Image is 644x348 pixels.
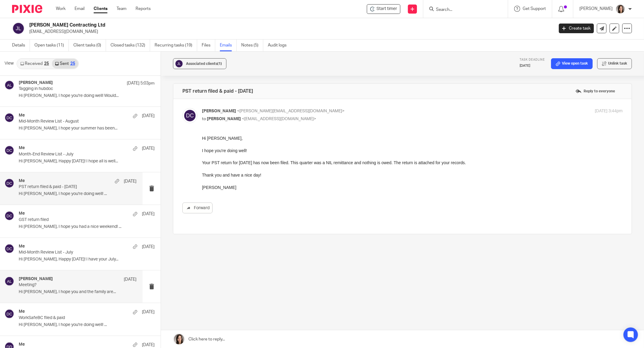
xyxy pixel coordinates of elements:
[597,58,632,69] button: Unlink task
[523,7,546,11] span: Get Support
[5,211,14,221] img: svg%3E
[155,40,197,51] a: Recurring tasks (19)
[5,113,14,123] img: svg%3E
[242,117,316,121] span: <[EMAIL_ADDRESS][DOMAIN_NAME]>
[117,6,127,12] a: Team
[173,58,226,69] button: Associated clients(1)
[579,6,613,12] p: [PERSON_NAME]
[5,276,14,286] img: svg%3E
[202,40,215,51] a: Files
[19,159,155,164] p: Hi [PERSON_NAME], Happy [DATE]! I hope all is well...
[19,145,25,151] h4: Me
[19,276,53,282] h4: [PERSON_NAME]
[12,5,42,13] img: Pixie
[19,244,25,249] h4: Me
[142,211,155,217] p: [DATE]
[19,289,136,295] p: Hi [PERSON_NAME], I hope you and the family are...
[19,342,25,347] h4: Me
[19,86,127,91] p: Tagging in hubdoc
[551,58,593,69] a: View open task
[56,6,66,12] a: Work
[202,117,206,121] span: to
[136,6,151,12] a: Reports
[12,22,25,35] img: svg%3E
[217,62,222,65] span: (1)
[5,80,14,90] img: svg%3E
[75,6,85,12] a: Email
[19,211,25,216] h4: Me
[19,119,127,124] p: Mid-Month Review List - August
[142,244,155,250] p: [DATE]
[19,93,155,98] p: Hi [PERSON_NAME], I hope you're doing well! Would...
[175,59,184,68] img: svg%3E
[559,24,594,33] a: Create task
[19,257,155,262] p: Hi [PERSON_NAME], Happy [DATE]! I have your July...
[52,59,78,69] a: Sent25
[595,108,623,114] p: [DATE] 3:44pm
[207,117,241,121] span: [PERSON_NAME]
[19,113,25,118] h4: Me
[142,309,155,315] p: [DATE]
[19,309,25,314] h4: Me
[19,152,127,157] p: Month-End Review List - July
[34,40,69,51] a: Open tasks (11)
[70,62,75,66] div: 25
[186,62,222,65] span: Associated clients
[44,62,49,66] div: 25
[241,40,263,51] a: Notes (5)
[5,178,14,188] img: svg%3E
[19,322,155,327] p: Hi [PERSON_NAME], I hope you're doing well! ...
[19,283,113,288] p: Meeting?
[182,203,213,213] a: Forward
[19,315,127,321] p: WorkSafeBC filed & paid
[520,58,545,61] span: Task deadline
[202,109,236,113] span: [PERSON_NAME]
[142,342,155,348] p: [DATE]
[520,63,545,68] p: [DATE]
[268,40,291,51] a: Audit logs
[19,126,155,131] p: Hi [PERSON_NAME], I hope your summer has been...
[435,7,490,13] input: Search
[94,6,107,12] a: Clients
[5,145,14,155] img: svg%3E
[182,108,197,123] img: svg%3E
[29,22,446,28] h2: [PERSON_NAME] Contracting Ltd
[127,80,155,86] p: [DATE] 5:03pm
[142,113,155,119] p: [DATE]
[19,217,127,222] p: GST return filed
[574,87,617,96] label: Reply to everyone
[19,224,155,229] p: Hi [PERSON_NAME], I hope you had a nice weekend! ...
[182,88,253,94] h4: PST return filed & paid - [DATE]
[376,6,397,12] span: Start timer
[616,4,625,14] img: Danielle%20photo.jpg
[5,244,14,254] img: svg%3E
[124,276,136,283] p: [DATE]
[237,109,344,113] span: <[PERSON_NAME][EMAIL_ADDRESS][DOMAIN_NAME]>
[367,4,400,14] div: Justin Berry Contracting Ltd
[19,250,127,255] p: Mid-Month Review List - July
[142,145,155,152] p: [DATE]
[17,59,52,69] a: Received25
[73,40,106,51] a: Client tasks (0)
[12,40,30,51] a: Details
[29,29,550,35] p: [EMAIL_ADDRESS][DOMAIN_NAME]
[19,80,53,85] h4: [PERSON_NAME]
[5,60,14,67] span: View
[19,184,113,190] p: PST return filed & paid - [DATE]
[19,191,136,196] p: Hi [PERSON_NAME], I hope you're doing well! ...
[124,178,136,184] p: [DATE]
[5,309,14,319] img: svg%3E
[111,40,150,51] a: Closed tasks (132)
[19,178,25,184] h4: Me
[220,40,237,51] a: Emails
